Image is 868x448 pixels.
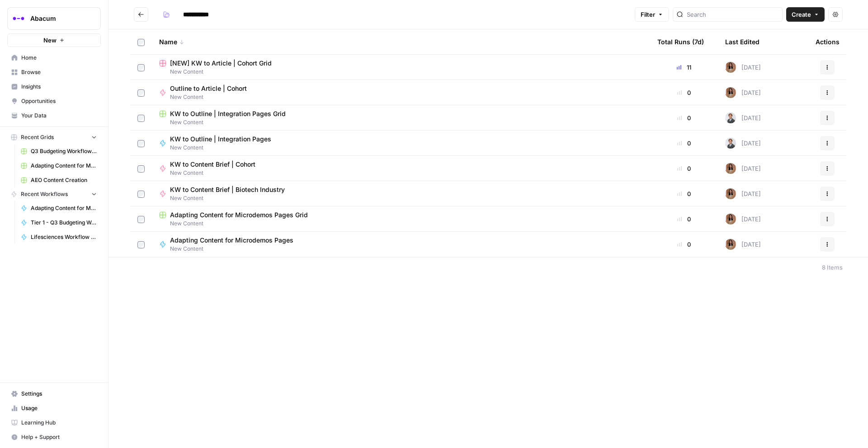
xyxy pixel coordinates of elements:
span: Adapting Content for Microdemos Pages [31,204,97,212]
div: [DATE] [725,87,761,98]
a: Lifesciences Workflow ([DATE]) [17,230,101,244]
a: Your Data [7,108,101,123]
div: 0 [657,113,711,122]
span: New Content [170,245,301,253]
img: jqqluxs4pyouhdpojww11bswqfcs [725,239,736,250]
span: KW to Outline | Integration Pages [170,135,271,144]
a: Adapting Content for Microdemos Pages GridNew Content [159,210,643,228]
div: 0 [657,139,711,148]
div: 0 [657,164,711,173]
a: KW to Outline | Integration PagesNew Content [159,135,643,152]
span: Outline to Article | Cohort [170,84,247,93]
a: Home [7,51,101,65]
span: New Content [170,144,278,152]
span: KW to Outline | Integration Pages Grid [170,109,286,118]
div: [DATE] [725,188,761,199]
a: Adapting Content for Microdemos PagesNew Content [159,236,643,253]
button: Create [786,7,825,22]
a: Settings [7,387,101,401]
div: Total Runs (7d) [657,29,704,54]
span: KW to Content Brief | Cohort [170,160,255,169]
span: Learning Hub [21,419,97,427]
span: Home [21,54,97,62]
div: Actions [816,29,840,54]
button: Workspace: Abacum [7,7,101,30]
span: Lifesciences Workflow ([DATE]) [31,233,97,241]
span: Adapting Content for Microdemos Pages Grid [170,210,308,219]
span: New Content [170,169,263,177]
span: Help + Support [21,433,97,441]
a: KW to Content Brief | Biotech IndustryNew Content [159,185,643,202]
a: AEO Content Creation [17,173,101,187]
div: [DATE] [725,214,761,224]
span: Abacum [30,14,85,23]
div: [DATE] [725,62,761,73]
span: KW to Content Brief | Biotech Industry [170,185,285,194]
span: Filter [641,10,655,19]
span: Settings [21,390,97,398]
a: KW to Content Brief | CohortNew Content [159,160,643,177]
img: Abacum Logo [10,10,27,27]
span: New Content [159,68,643,76]
div: Name [159,29,643,54]
span: Recent Workflows [21,190,68,198]
span: Insights [21,83,97,91]
div: [DATE] [725,112,761,123]
a: Q3 Budgeting Workflows (ATL/BTL) Grid [17,144,101,159]
a: KW to Outline | Integration Pages GridNew Content [159,109,643,126]
a: Opportunities [7,94,101,108]
img: jqqluxs4pyouhdpojww11bswqfcs [725,214,736,224]
div: Last Edited [725,29,759,54]
span: New [43,36,57,45]
a: Outline to Article | CohortNew Content [159,84,643,101]
a: [NEW] KW to Article | Cohort GridNew Content [159,59,643,76]
div: [DATE] [725,138,761,149]
button: Go back [134,7,148,22]
a: Adapting Content for Microdemos Pages [17,201,101,215]
input: Search [687,10,778,19]
span: Browse [21,68,97,76]
div: 8 Items [822,263,843,272]
button: Filter [635,7,669,22]
div: 11 [657,63,711,72]
a: Tier 1 - Q3 Budgeting Workflows [17,215,101,230]
span: Create [792,10,811,19]
a: Insights [7,79,101,94]
a: Usage [7,401,101,415]
img: jqqluxs4pyouhdpojww11bswqfcs [725,87,736,98]
span: New Content [159,219,643,228]
img: jqqluxs4pyouhdpojww11bswqfcs [725,62,736,73]
span: Adapting Content for Microdemos Pages Grid [31,162,97,170]
span: AEO Content Creation [31,176,97,184]
span: Tier 1 - Q3 Budgeting Workflows [31,219,97,227]
span: Your Data [21,112,97,120]
div: 0 [657,189,711,198]
span: Adapting Content for Microdemos Pages [170,236,293,245]
button: Recent Workflows [7,187,101,201]
button: New [7,33,101,47]
a: Learning Hub [7,415,101,430]
span: Q3 Budgeting Workflows (ATL/BTL) Grid [31,147,97,155]
div: 0 [657,215,711,224]
img: jqqluxs4pyouhdpojww11bswqfcs [725,163,736,174]
span: [NEW] KW to Article | Cohort Grid [170,59,272,68]
a: Adapting Content for Microdemos Pages Grid [17,159,101,173]
span: New Content [159,118,643,126]
span: New Content [170,93,254,101]
img: b26r7ffli0h0aitnyglrtt6xafa3 [725,112,736,123]
button: Recent Grids [7,131,101,144]
div: [DATE] [725,163,761,174]
a: Browse [7,65,101,79]
span: Recent Grids [21,133,54,141]
div: [DATE] [725,239,761,250]
span: Usage [21,404,97,412]
img: jqqluxs4pyouhdpojww11bswqfcs [725,188,736,199]
span: New Content [170,194,292,202]
button: Help + Support [7,430,101,444]
img: b26r7ffli0h0aitnyglrtt6xafa3 [725,138,736,149]
div: 0 [657,240,711,249]
div: 0 [657,88,711,97]
span: Opportunities [21,97,97,105]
